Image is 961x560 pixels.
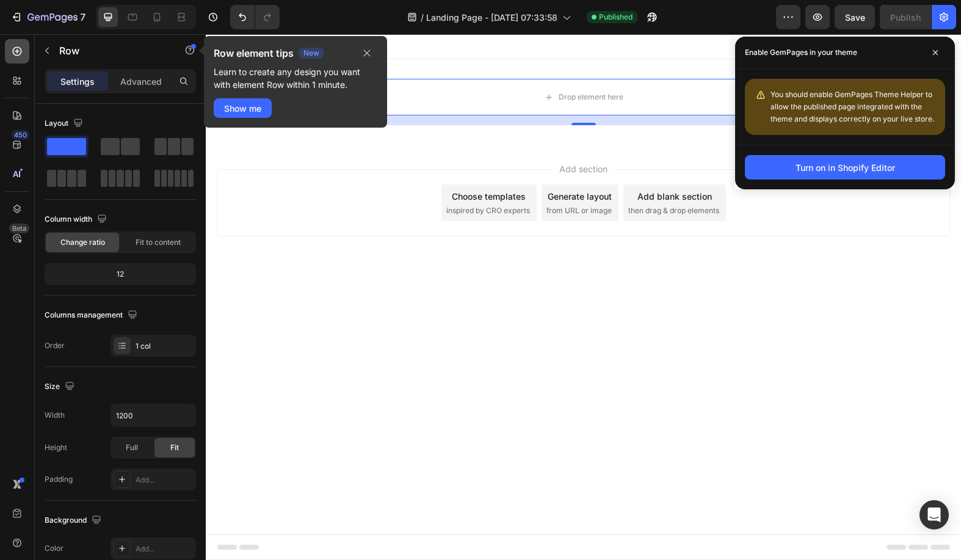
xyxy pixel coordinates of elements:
[599,12,633,23] span: Published
[136,475,193,485] div: Add...
[45,543,63,554] div: Color
[136,237,181,248] span: Fit to content
[206,34,961,560] iframe: Design area
[230,5,280,29] div: Undo/Redo
[45,211,109,228] div: Column width
[422,171,513,182] span: then drag & drop elements
[919,500,949,529] div: Open Intercom Messenger
[845,12,865,23] span: Save
[426,11,557,24] span: Landing Page - [DATE] 07:33:58
[241,171,324,182] span: inspired by CRO experts
[341,171,406,182] span: from URL or image
[796,161,895,174] div: Turn on in Shopify Editor
[771,90,934,123] span: You should enable GemPages Theme Helper to allow the published page integrated with the theme and...
[45,474,73,485] div: Padding
[745,46,857,59] p: Enable GemPages in your theme
[353,58,418,68] div: Drop element here
[9,224,29,233] div: Beta
[5,5,91,29] button: 7
[60,237,105,248] span: Change ratio
[45,442,67,453] div: Height
[136,341,193,352] div: 1 col
[45,115,85,132] div: Layout
[421,11,424,24] span: /
[47,266,194,283] div: 12
[120,75,162,88] p: Advanced
[80,10,85,24] p: 7
[880,5,931,29] button: Publish
[12,130,29,140] div: 450
[59,43,163,58] p: Row
[342,156,406,169] div: Generate layout
[27,27,47,38] div: Row
[349,128,407,141] span: Add section
[432,156,506,169] div: Add blank section
[835,5,875,29] button: Save
[45,307,140,324] div: Columns management
[45,512,104,529] div: Background
[45,379,77,395] div: Size
[246,156,320,169] div: Choose templates
[890,11,921,24] div: Publish
[126,442,138,453] span: Full
[170,442,179,453] span: Fit
[745,155,945,180] button: Turn on in Shopify Editor
[136,544,193,555] div: Add...
[45,340,65,351] div: Order
[60,75,95,88] p: Settings
[111,404,195,426] input: Auto
[45,410,65,421] div: Width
